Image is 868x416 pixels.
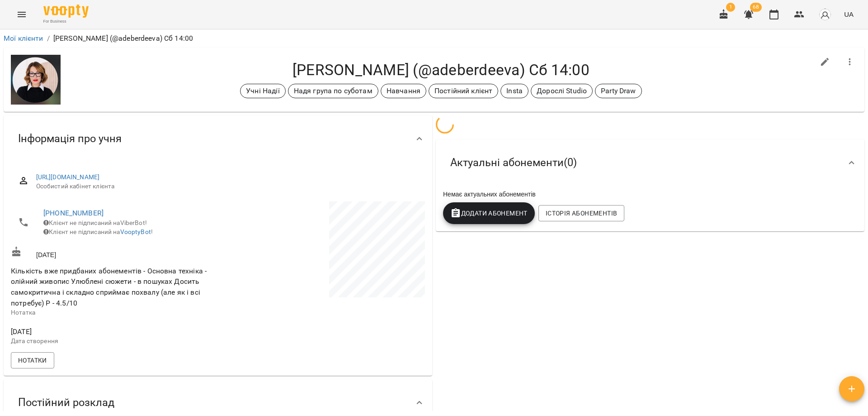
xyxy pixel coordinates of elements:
button: Додати Абонемент [443,202,535,224]
div: Insta [500,84,528,98]
p: Нотатка [11,308,216,317]
p: Insta [506,86,523,96]
span: Нотатки [18,355,47,366]
div: Дорослі Studio [531,84,593,98]
span: [DATE] [11,326,216,337]
li: / [47,33,50,44]
span: 1 [726,3,735,12]
div: [DATE] [9,244,218,261]
div: Немає актуальних абонементів [441,188,859,201]
span: Актуальні абонементи ( 0 ) [450,156,577,170]
img: avatar_s.png [819,8,831,21]
span: Кількість вже придбаних абонементів - Основна техніка - олійний живопис Улюблені сюжети - в пошук... [11,267,207,307]
span: Особистий кабінет клієнта [36,182,418,191]
a: VooptyBot [120,228,151,235]
div: Актуальні абонементи(0) [436,139,864,186]
div: Інформація про учня [4,115,432,162]
span: Клієнт не підписаний на ViberBot! [43,219,147,226]
button: UA [840,6,857,23]
a: [URL][DOMAIN_NAME] [36,173,100,181]
div: Постійний клієнт [429,84,498,98]
p: [PERSON_NAME] (@adeberdeeva) Сб 14:00 [53,33,193,44]
div: Party Draw [595,84,642,98]
span: UA [844,10,854,19]
p: Party Draw [601,86,636,96]
p: Постійний клієнт [434,86,492,96]
p: Навчання [387,86,420,96]
div: Навчання [381,84,426,98]
span: Історія абонементів [546,208,617,219]
span: Додати Абонемент [450,208,528,219]
h4: [PERSON_NAME] (@adeberdeeva) Сб 14:00 [68,61,814,79]
span: Інформація про учня [18,132,122,146]
nav: breadcrumb [4,33,864,44]
div: Надя група по суботам [288,84,378,98]
a: Мої клієнти [4,34,43,43]
button: Menu [11,4,33,25]
img: 46f3241f3b152dac5ed9d4420401fa64.jpeg [11,55,61,105]
p: Учні Надії [246,86,279,96]
img: Voopty Logo [43,5,89,18]
button: Нотатки [11,352,54,368]
a: [PHONE_NUMBER] [43,209,104,217]
span: For Business [43,19,89,24]
span: Клієнт не підписаний на ! [43,228,153,235]
button: Історія абонементів [538,205,624,221]
p: Дата створення [11,337,216,346]
div: Учні Надії [240,84,285,98]
p: Дорослі Studio [537,86,587,96]
span: Постійний розклад [18,396,114,410]
span: 68 [750,3,762,12]
p: Надя група по суботам [294,86,373,96]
